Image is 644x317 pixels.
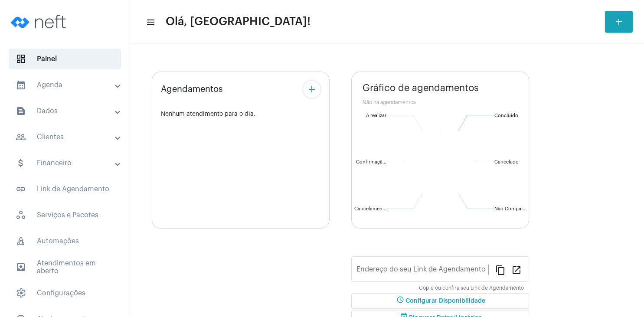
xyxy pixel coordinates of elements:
mat-icon: sidenav icon [16,80,26,90]
span: Atendimentos em aberto [9,257,121,278]
mat-hint: Copie ou confira seu Link de Agendamento [419,285,524,291]
input: Link [356,267,488,275]
span: Automações [9,231,121,252]
mat-panel-title: Dados [16,106,116,116]
div: Nenhum atendimento para o dia. [161,111,320,118]
button: Configurar Disponibilidade [351,293,529,309]
mat-expansion-panel-header: sidenav iconClientes [5,127,130,147]
text: Cancelamen... [354,206,386,211]
span: Gráfico de agendamentos [363,83,479,93]
span: Link de Agendamento [9,179,121,199]
mat-icon: sidenav icon [16,132,26,142]
text: Confirmaçã... [356,160,386,165]
mat-icon: add [307,84,317,95]
span: sidenav icon [16,54,26,64]
span: Agendamentos [161,85,223,94]
span: sidenav icon [16,210,26,220]
mat-expansion-panel-header: sidenav iconDados [5,101,130,121]
mat-icon: add [614,16,624,27]
span: Olá, [GEOGRAPHIC_DATA]! [166,15,311,29]
mat-icon: sidenav icon [146,17,154,27]
span: sidenav icon [16,236,26,246]
mat-icon: schedule [395,296,405,306]
text: Não Compar... [494,206,526,211]
mat-icon: sidenav icon [16,262,26,272]
mat-expansion-panel-header: sidenav iconAgenda [5,75,130,95]
mat-expansion-panel-header: sidenav iconFinanceiro [5,153,130,173]
mat-panel-title: Agenda [16,80,116,90]
span: sidenav icon [16,288,26,298]
mat-icon: sidenav icon [16,184,26,194]
mat-icon: content_copy [495,265,506,275]
span: Configurar Disponibilidade [395,298,485,304]
text: Concluído [494,113,518,118]
mat-icon: open_in_new [511,265,522,275]
span: Serviços e Pacotes [9,205,121,225]
text: A realizar [366,113,386,118]
span: Painel [9,49,121,69]
span: Configurações [9,283,121,304]
text: Cancelado [494,160,519,164]
img: logo-neft-novo-2.png [7,4,72,39]
mat-icon: sidenav icon [16,106,26,116]
mat-panel-title: Financeiro [16,158,116,168]
mat-panel-title: Clientes [16,132,116,142]
mat-icon: sidenav icon [16,158,26,168]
